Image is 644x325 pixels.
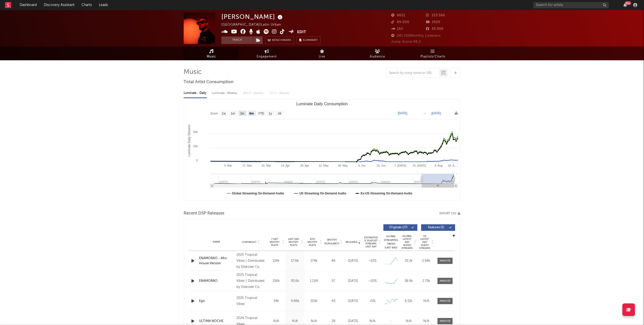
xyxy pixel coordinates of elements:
[394,164,406,167] text: 7. [DATE]
[243,164,252,167] text: 17. Mar
[306,279,322,284] div: 1.11M
[262,164,271,167] text: 31. Mar
[533,2,609,8] input: Search for artists
[268,299,284,304] div: 34k
[319,164,329,167] text: 12. May
[281,164,290,167] text: 14. Apr
[199,279,234,284] div: ENAMORAO
[232,192,284,195] text: Global Streaming On-Demand Audio
[364,258,381,263] div: ~ 10 %
[419,319,434,324] div: N/A
[300,164,309,167] text: 28. Apr
[221,13,284,21] div: [PERSON_NAME]
[242,241,257,244] span: Copyright
[199,256,234,266] div: ENAMORAO - Afro House Version
[236,272,265,290] div: 2025 Tropical Vibez | Distributed by Diskover Co.
[421,224,455,231] button: Features(5)
[306,258,322,263] div: 174k
[184,79,233,85] span: Total Artist Consumption
[193,130,198,133] text: 50k
[222,112,226,115] text: 1w
[257,54,277,60] span: Engagement
[278,112,281,115] text: All
[212,89,238,97] div: Luminate - Weekly
[426,21,440,24] span: 2920
[625,1,631,5] div: 99 +
[623,3,627,7] button: 99+
[187,125,191,156] text: Luminate Daily Streams
[299,192,346,195] text: US Streaming On-Demand Audio
[383,224,417,231] button: Originals(27)
[401,299,416,304] div: 6.11k
[184,100,460,200] svg: Luminate Daily Consumption
[287,238,300,247] span: Last Day Spotify Plays
[439,212,460,215] button: Export CSV
[386,71,439,75] input: Search by song name or URL
[184,46,239,60] a: Music
[401,319,416,324] div: N/A
[199,319,234,324] a: ULTIMA NOCHE
[419,279,434,284] div: 2.75k
[199,240,234,244] div: Name
[419,235,431,250] span: US Latest Day Audio Streams
[345,299,361,304] div: [DATE]
[364,319,381,324] div: N/A
[236,295,265,307] div: 2025 Tropical Vibez
[426,14,445,17] span: 223.586
[268,258,284,263] div: 118k
[419,258,434,263] div: 2.54k
[224,164,232,167] text: 3. Mar
[391,27,403,31] span: 192
[345,319,361,324] div: [DATE]
[338,164,348,167] text: 26. May
[448,164,457,167] text: 18. A…
[345,279,361,284] div: [DATE]
[294,46,350,60] a: Live
[297,36,320,44] button: Summary
[446,180,455,183] text: [DATE]
[268,319,284,324] div: N/A
[387,226,410,229] span: Originals ( 27 )
[221,36,253,44] button: Track
[325,238,339,246] span: Spotify Popularity
[401,258,416,263] div: 25.2k
[419,299,434,304] div: N/A
[297,29,306,35] button: Edit
[207,54,216,60] span: Music
[268,279,284,284] div: 216k
[405,46,460,60] a: Playlists/Charts
[231,112,235,115] text: 1m
[272,37,291,43] span: Benchmark
[184,89,207,97] div: Luminate - Daily
[364,279,381,284] div: ~ 20 %
[199,299,234,304] a: Ego
[296,102,348,106] text: Luminate Daily Consumption
[420,54,445,60] span: Playlists/Charts
[258,112,264,115] text: YTD
[370,54,385,60] span: Audience
[287,279,303,284] div: 30.6k
[287,319,303,324] div: N/A
[193,145,198,148] text: 25k
[325,319,342,324] div: 29
[306,299,322,304] div: 310k
[346,241,357,244] span: Released
[364,299,381,304] div: <5%
[210,112,218,115] text: Zoom
[391,40,421,43] span: Jump Score: 96.2
[268,238,281,247] span: 7 Day Spotify Plays
[350,46,405,60] a: Audience
[239,46,294,60] a: Engagement
[240,112,245,115] text: 3m
[361,192,413,195] text: Ex-US Streaming On-Demand Audio
[325,299,342,304] div: 43
[431,112,441,115] text: [DATE]
[413,164,426,167] text: 21. [DATE]
[196,159,198,162] text: 0
[391,21,409,24] span: 89.000
[236,252,265,270] div: 2025 Tropical Vibez | Distributed by Diskover Co.
[287,258,303,263] div: 17.6k
[423,112,426,115] text: →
